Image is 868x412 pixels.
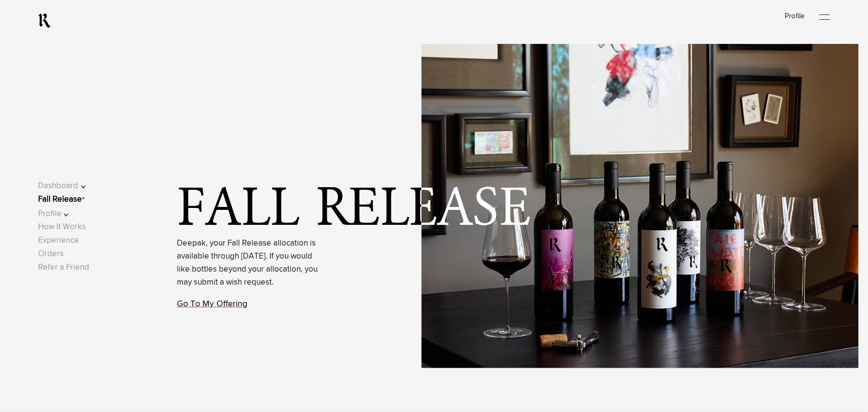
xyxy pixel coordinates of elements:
[38,236,79,245] a: Experience
[177,185,534,235] span: Fall Release
[177,300,247,308] a: Go To My Offering
[38,13,51,28] a: RealmCellars
[177,237,321,289] p: Deepak, your Fall Release allocation is available through [DATE]. If you would like bottles beyon...
[38,195,82,204] a: Fall Release
[38,223,86,231] a: How It Works
[38,207,99,220] button: Profile
[38,179,99,192] button: Dashboard
[785,13,805,20] a: Profile
[38,250,64,258] a: Orders
[38,263,89,272] a: Refer a Friend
